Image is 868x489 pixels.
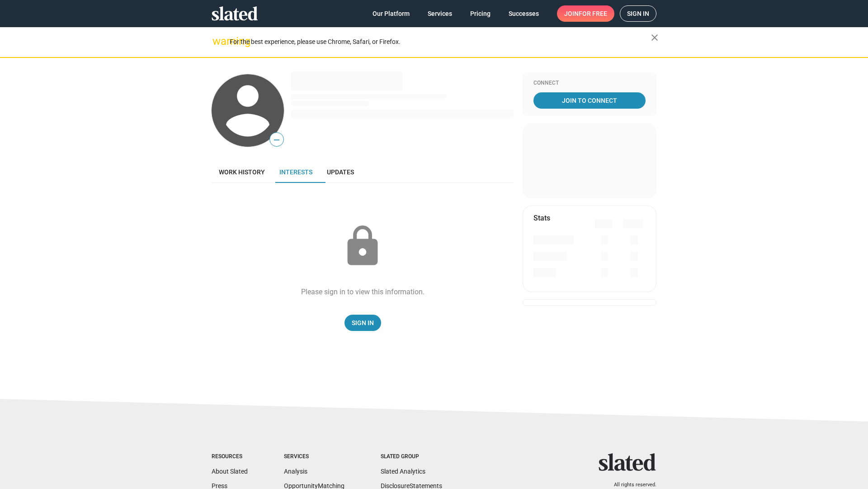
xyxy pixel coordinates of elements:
[463,5,498,22] a: Pricing
[627,6,649,21] span: Sign in
[212,36,223,47] mat-icon: warning
[649,32,660,43] mat-icon: close
[365,5,417,22] a: Our Platform
[272,161,320,183] a: Interests
[279,168,312,176] span: Interests
[344,315,381,331] a: Sign In
[428,5,452,22] span: Services
[212,161,272,183] a: Work history
[327,168,354,176] span: Updates
[340,224,385,269] mat-icon: lock
[219,168,265,176] span: Work history
[533,213,550,223] mat-card-title: Stats
[230,36,651,48] div: For the best experience, please use Chrome, Safari, or Firefox.
[284,453,344,460] div: Services
[509,5,539,22] span: Successes
[352,315,374,331] span: Sign In
[284,468,307,475] a: Analysis
[212,453,248,460] div: Resources
[501,5,546,22] a: Successes
[533,80,646,87] div: Connect
[301,287,425,297] div: Please sign in to view this information.
[212,468,248,475] a: About Slated
[579,5,607,22] span: for free
[564,5,607,22] span: Join
[270,134,283,146] span: —
[320,161,361,183] a: Updates
[381,468,425,475] a: Slated Analytics
[470,5,491,22] span: Pricing
[620,5,656,22] a: Sign in
[557,5,614,22] a: Joinfor free
[373,5,410,22] span: Our Platform
[420,5,459,22] a: Services
[533,92,646,109] a: Join To Connect
[535,92,644,109] span: Join To Connect
[381,453,442,460] div: Slated Group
